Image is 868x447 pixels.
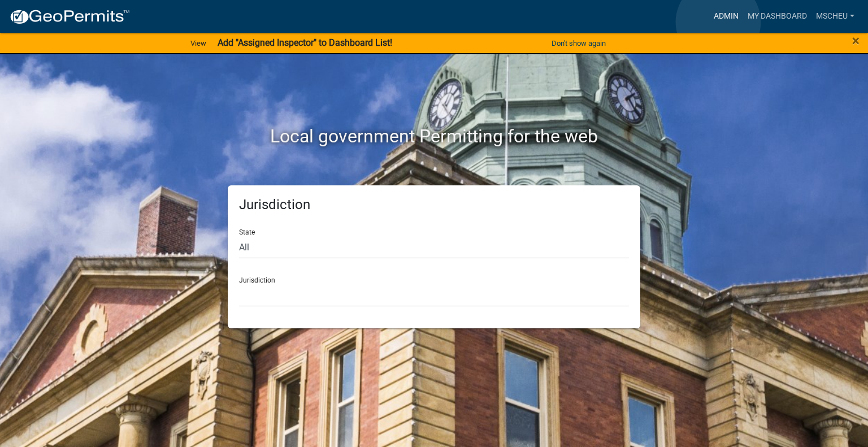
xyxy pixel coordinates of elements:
[743,6,811,27] a: My Dashboard
[186,34,211,53] a: View
[852,34,860,47] button: Close
[547,34,610,53] button: Don't show again
[811,6,859,27] a: mscheu
[120,125,748,147] h2: Local government Permitting for the web
[218,37,392,48] strong: Add "Assigned Inspector" to Dashboard List!
[239,197,629,213] h5: Jurisdiction
[709,6,743,27] a: Admin
[852,33,860,49] span: ×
